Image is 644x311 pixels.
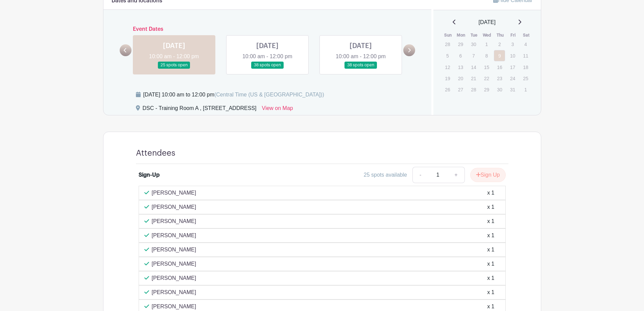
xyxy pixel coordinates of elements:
div: [DATE] 10:00 am to 12:00 pm [143,91,324,99]
p: [PERSON_NAME] [152,246,196,254]
a: 9 [494,50,505,61]
p: [PERSON_NAME] [152,288,196,296]
p: 30 [494,84,505,95]
p: 30 [468,39,479,49]
div: 25 spots available [364,171,407,179]
th: Thu [494,32,507,39]
p: 17 [507,62,518,72]
p: [PERSON_NAME] [152,274,196,282]
p: 8 [481,50,492,61]
a: + [448,167,464,183]
p: 13 [455,62,466,72]
div: x 1 [487,303,494,311]
p: 24 [507,73,518,84]
p: 16 [494,62,505,72]
p: 12 [442,62,453,72]
p: 22 [481,73,492,84]
div: x 1 [487,260,494,268]
div: x 1 [487,288,494,296]
th: Wed [481,32,494,39]
p: 31 [507,84,518,95]
span: [DATE] [479,18,496,26]
h6: Event Dates [132,26,404,32]
p: 28 [442,39,453,49]
p: 26 [442,84,453,95]
p: [PERSON_NAME] [152,303,196,311]
p: 15 [481,62,492,72]
th: Sun [442,32,455,39]
div: DSC - Training Room A , [STREET_ADDRESS] [143,104,257,115]
div: x 1 [487,246,494,254]
p: 14 [468,62,479,72]
p: 25 [520,73,531,84]
h4: Attendees [136,148,175,158]
div: x 1 [487,231,494,240]
p: 6 [455,50,466,61]
p: [PERSON_NAME] [152,217,196,225]
p: 19 [442,73,453,84]
a: View on Map [262,104,293,115]
p: 7 [468,50,479,61]
p: 1 [520,84,531,95]
p: 2 [494,39,505,49]
th: Sat [520,32,533,39]
p: [PERSON_NAME] [152,231,196,240]
p: 21 [468,73,479,84]
p: [PERSON_NAME] [152,260,196,268]
div: x 1 [487,189,494,197]
th: Tue [468,32,481,39]
p: 27 [455,84,466,95]
span: (Central Time (US & [GEOGRAPHIC_DATA])) [214,92,324,97]
p: 20 [455,73,466,84]
div: Sign-Up [139,171,160,179]
p: [PERSON_NAME] [152,189,196,197]
div: x 1 [487,203,494,211]
button: Sign Up [470,168,506,182]
a: - [412,167,428,183]
p: 28 [468,84,479,95]
th: Fri [507,32,520,39]
p: [PERSON_NAME] [152,203,196,211]
p: 4 [520,39,531,49]
p: 11 [520,50,531,61]
div: x 1 [487,217,494,225]
p: 10 [507,50,518,61]
p: 18 [520,62,531,72]
p: 5 [442,50,453,61]
p: 3 [507,39,518,49]
p: 29 [455,39,466,49]
div: x 1 [487,274,494,282]
th: Mon [455,32,468,39]
p: 29 [481,84,492,95]
p: 1 [481,39,492,49]
p: 23 [494,73,505,84]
